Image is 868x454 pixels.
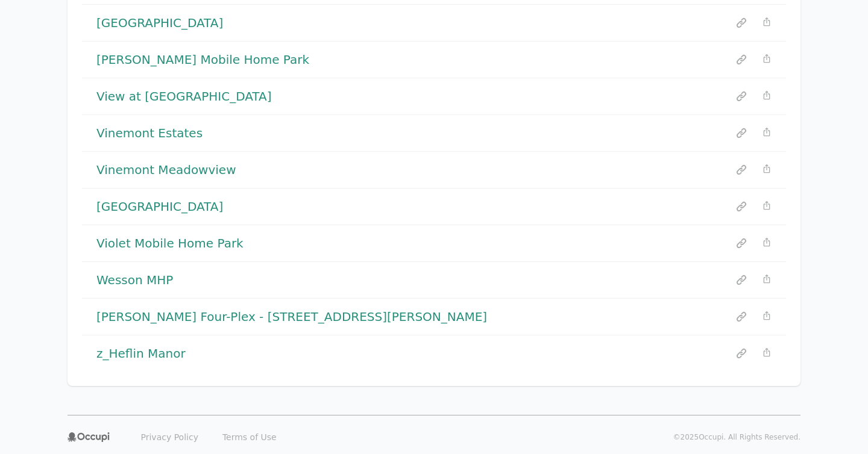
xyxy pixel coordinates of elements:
[96,272,173,288] a: Wesson MHP
[673,432,800,442] p: © 2025 Occupi. All Rights Reserved.
[134,428,206,447] a: Privacy Policy
[96,198,223,215] a: [GEOGRAPHIC_DATA]
[215,428,284,447] a: Terms of Use
[96,345,186,362] a: z_Heflin Manor
[96,51,309,68] a: [PERSON_NAME] Mobile Home Park
[96,125,203,141] a: Vinemont Estates
[96,308,487,325] a: [PERSON_NAME] Four-Plex - [STREET_ADDRESS][PERSON_NAME]
[96,161,236,178] a: Vinemont Meadowview
[96,235,244,252] a: Violet Mobile Home Park
[96,14,223,31] a: [GEOGRAPHIC_DATA]
[96,88,272,105] a: View at [GEOGRAPHIC_DATA]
